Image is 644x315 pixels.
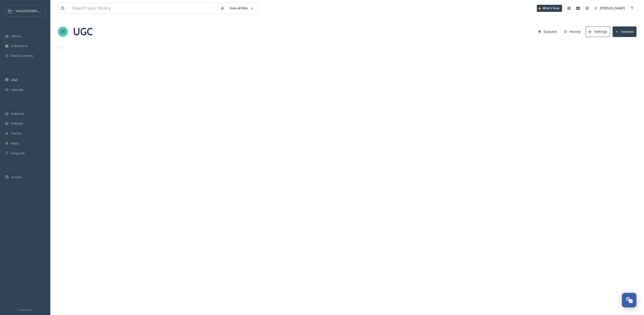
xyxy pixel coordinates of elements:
a: What's New [537,5,562,12]
span: Socials [11,175,22,180]
span: Media Centres [11,53,33,58]
span: Stories [11,131,22,136]
a: UGC [73,24,93,39]
span: Collections [11,44,28,48]
input: Search your library [70,3,218,14]
button: History [561,27,583,37]
span: MEDIA [5,26,14,30]
span: Library [11,34,21,39]
button: Queued [536,27,559,37]
a: View all files [227,3,256,13]
button: Settings [586,26,610,37]
span: [PERSON_NAME] [600,6,625,10]
a: Privacy Policy [18,306,32,312]
span: UGC [11,78,18,82]
span: COLLECT [5,70,16,74]
span: SnapLink [11,151,25,156]
span: Galleries [11,111,25,116]
img: c3es6xdrejuflcaqpovn.png [8,8,13,13]
a: [PERSON_NAME] [592,3,627,13]
span: Embeds [11,121,23,126]
span: Uploads [11,87,24,92]
span: Visit [GEOGRAPHIC_DATA] [16,8,55,13]
button: Sources [613,26,636,37]
a: History [561,27,586,37]
span: Privacy Policy [18,308,32,311]
a: Queued [536,27,561,37]
span: Maps [11,141,19,146]
span: SOCIALS [5,167,15,171]
a: Settings [586,26,613,37]
button: Open Chat [622,293,636,307]
span: WIDGETS [5,103,17,107]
